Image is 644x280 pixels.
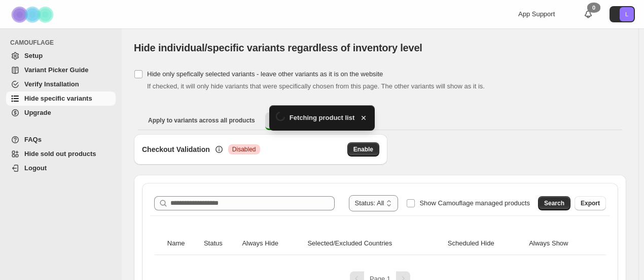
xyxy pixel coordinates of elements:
[8,1,59,28] img: Camouflage
[24,109,51,116] span: Upgrade
[419,199,530,207] span: Show Camouflage managed products
[544,199,564,207] span: Search
[142,144,210,154] h3: Checkout Validation
[610,6,635,22] button: Avatar with initials L
[6,77,116,91] a: Verify Installation
[201,232,239,255] th: Status
[620,7,634,21] span: Avatar with initials L
[6,63,116,77] a: Variant Picker Guide
[518,10,555,18] span: App Support
[24,136,42,143] span: FAQs
[6,49,116,63] a: Setup
[581,199,600,207] span: Export
[583,9,593,19] a: 0
[24,164,47,172] span: Logout
[347,142,379,157] button: Enable
[6,161,116,175] a: Logout
[575,196,606,210] button: Export
[10,39,117,47] span: CAMOUFLAGE
[526,232,596,255] th: Always Show
[625,11,628,17] text: L
[290,113,355,123] span: Fetching product list
[134,42,422,53] span: Hide individual/specific variants regardless of inventory level
[6,133,116,147] a: FAQs
[24,150,96,158] span: Hide sold out products
[147,82,485,90] span: If checked, it will only hide variants that were specifically chosen from this page. The other va...
[148,116,255,125] span: Apply to variants across all products
[6,147,116,161] a: Hide sold out products
[164,232,201,255] th: Name
[353,145,373,153] span: Enable
[140,112,263,129] button: Apply to variants across all products
[24,80,79,88] span: Verify Installation
[538,196,570,210] button: Search
[239,232,304,255] th: Always Hide
[6,91,116,106] a: Hide specific variants
[24,52,43,59] span: Setup
[445,232,526,255] th: Scheduled Hide
[24,66,88,74] span: Variant Picker Guide
[304,232,444,255] th: Selected/Excluded Countries
[6,106,116,120] a: Upgrade
[24,95,92,102] span: Hide specific variants
[587,3,600,13] div: 0
[232,145,256,153] span: Disabled
[147,70,383,78] span: Hide only spefically selected variants - leave other variants as it is on the website
[265,112,360,130] button: Select variants individually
